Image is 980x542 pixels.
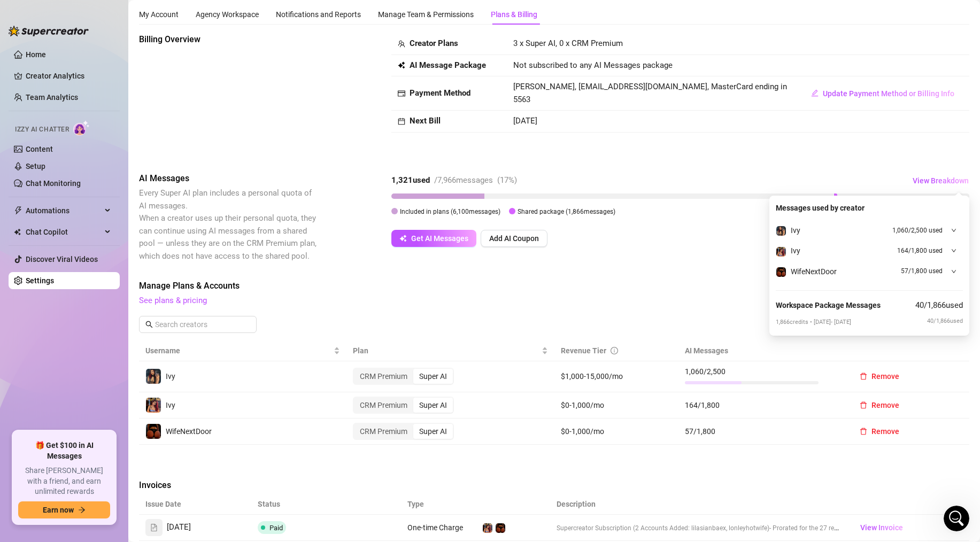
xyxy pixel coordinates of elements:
[400,208,500,215] span: Included in plans ( 6,100 messages)
[353,397,454,414] div: segmented control
[11,151,180,171] span: Is there any limit on how many expired fans I can
[43,506,74,514] span: Earn now
[776,319,851,326] span: 1,866 credits • [DATE] - [DATE]
[944,506,969,531] iframe: Intercom live chat
[139,9,179,20] div: My Account
[166,372,175,381] span: Ivy
[434,175,493,185] span: / 7,966 messages
[26,255,98,264] a: Discover Viral Videos
[78,506,86,514] span: arrow-right
[145,321,153,328] span: search
[913,176,969,185] span: View Breakdown
[860,522,903,533] span: View Invoice
[791,226,800,235] span: Ivy
[685,399,838,411] span: 164 / 1,800
[18,501,110,518] button: Earn nowarrow-right
[26,276,54,285] a: Settings
[18,440,110,461] span: 🎁 Get $100 in AI Messages
[9,26,89,36] img: logo-BBDzfeDw.svg
[160,334,214,376] button: News
[105,233,127,241] span: follow
[26,50,46,59] a: Home
[15,125,69,135] span: Izzy AI Chatter
[103,314,125,323] span: follow
[550,494,850,515] th: Description
[776,226,786,236] img: Ivy
[856,521,907,534] a: View Invoice
[46,162,50,171] span: ?
[353,368,454,385] div: segmented control
[410,38,458,48] strong: Creator Plans
[860,428,867,435] span: delete
[11,257,153,276] span: Accessing OnlyFans Accounts with the Supercreator Desktop App
[73,120,90,136] img: AI Chatter
[860,401,867,409] span: delete
[927,316,963,326] span: 40 / 1,866 used
[685,425,838,437] span: 57 / 1,800
[139,280,969,292] span: Manage Plans & Accounts
[802,85,963,102] button: Update Payment Method or Billing Info
[411,234,468,243] span: Get AI Messages
[94,5,122,23] h1: Help
[497,175,517,185] span: ( 17 %)
[26,67,111,84] a: Creator Analytics
[776,261,963,282] div: WifeNextDoorWifeNextDoor57/1,800 used
[860,373,867,380] span: delete
[851,423,908,440] button: Remove
[353,345,539,357] span: Plan
[776,204,865,212] strong: Messages used by creator
[776,220,963,241] div: IvyIvy1,060/2,500 used
[53,334,107,376] button: Messages
[177,360,197,368] span: News
[125,314,155,323] span: -up like,
[146,424,161,439] img: WifeNextDoor
[951,228,956,233] span: down
[139,340,346,361] th: Username
[269,524,283,532] span: Paid
[851,368,908,385] button: Remove
[513,116,537,126] span: [DATE]
[26,202,102,219] span: Automations
[398,40,405,48] span: team
[410,88,470,98] strong: Payment Method
[823,89,954,98] span: Update Payment Method or Billing Info
[26,179,81,188] a: Chat Monitoring
[14,206,22,215] span: thunderbolt
[353,423,454,440] div: segmented control
[7,28,206,49] input: Search for help
[851,397,908,414] button: Remove
[513,38,623,48] span: 3 x Super AI, 0 x CRM Premium
[166,427,212,436] span: WifeNextDoor
[398,118,405,125] span: calendar
[139,33,319,46] span: Billing Overview
[346,340,554,361] th: Plan
[167,521,191,534] span: [DATE]
[139,172,319,185] span: AI Messages
[413,398,453,413] div: Super AI
[391,175,430,185] strong: 1,321 used
[139,188,317,261] span: Every Super AI plan includes a personal quota of AI messages. When a creator uses up their person...
[513,59,673,72] span: Not subscribed to any AI Messages package
[554,361,679,392] td: $1,000-15,000/mo
[107,334,160,376] button: Help
[811,89,819,97] span: edit
[145,345,331,357] span: Username
[150,524,158,531] span: file-text
[62,360,99,368] span: Messages
[196,9,259,20] div: Agency Workspace
[791,246,800,255] span: Ivy
[354,398,413,413] div: CRM Premium
[391,230,476,247] button: Get AI Messages
[80,279,137,288] span: the login steps.
[951,269,956,274] span: down
[685,366,838,377] span: 1,060 / 2,500
[678,340,845,361] th: AI Messages
[95,186,126,195] span: Follower
[26,145,53,153] a: Content
[776,247,786,257] img: Ivy
[871,401,899,409] span: Remove
[413,369,453,384] div: Super AI
[912,172,969,189] button: View Breakdown
[11,314,103,323] span: ... you can send a gentle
